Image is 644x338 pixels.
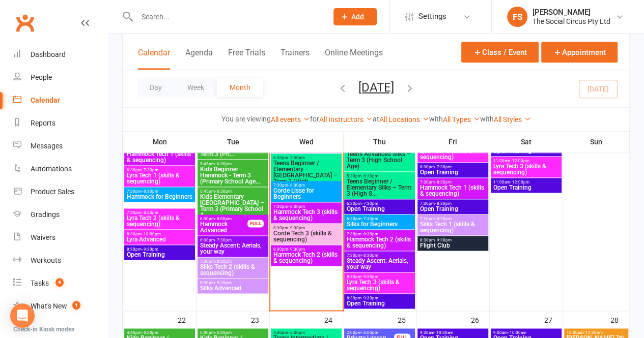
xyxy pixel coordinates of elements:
[215,259,232,264] span: - 8:30pm
[13,249,107,272] a: Workouts
[142,168,158,172] span: - 7:30pm
[435,180,452,185] span: - 8:30pm
[346,217,413,221] span: 6:30pm
[126,210,193,215] span: 7:30pm
[126,330,193,335] span: 4:45pm
[461,42,539,63] button: Class / Event
[494,115,531,124] a: All Styles
[510,180,529,185] span: - 12:00pm
[12,10,38,36] a: Clubworx
[346,221,413,227] span: Silks for Beginners
[493,159,559,163] span: 11:00am
[346,174,413,178] span: 5:30pm
[13,43,107,66] a: Dashboard
[361,253,378,258] span: - 8:30pm
[273,188,340,200] span: Corde Lisse for Beginners
[13,295,107,318] a: What's New1
[215,281,232,285] span: - 9:30pm
[288,156,305,160] span: - 7:30pm
[31,233,55,241] div: Waivers
[200,285,266,291] span: Silks Advanced
[361,217,378,221] span: - 7:30pm
[418,5,446,28] span: Settings
[55,278,64,287] span: 4
[419,238,486,242] span: 8:30pm
[123,131,197,152] th: Mon
[138,48,170,70] button: Calendar
[493,180,559,185] span: 11:00am
[379,115,429,124] a: All Locations
[435,201,452,206] span: - 8:30pm
[346,274,413,279] span: 8:30pm
[273,209,340,221] span: Hammock Tech 3 (skills & sequencing)
[31,119,55,127] div: Reports
[126,215,193,227] span: Lyra Tech 2 (skills & sequencing)
[13,272,107,295] a: Tasks 4
[126,236,193,242] span: Lyra Advanced
[429,115,443,123] strong: with
[471,311,489,328] div: 26
[419,148,486,160] span: Lyra Tech 2 (skills & sequencing)
[419,169,486,175] span: Open Training
[361,201,378,206] span: - 7:30pm
[443,115,480,124] a: All Types
[273,226,340,230] span: 8:30pm
[346,258,413,270] span: Steady Ascent: Aerials, your way
[273,330,340,335] span: 5:30pm
[346,201,413,206] span: 6:30pm
[200,264,266,276] span: Silks Tech 2 (skills & sequencing)
[200,162,266,166] span: 5:45pm
[273,247,340,252] span: 8:30pm
[507,7,527,27] div: FS
[31,96,60,104] div: Calendar
[346,236,413,249] span: Hammock Tech 2 (skills & sequencing)
[583,330,603,335] span: - 12:30pm
[13,112,107,135] a: Reports
[419,201,486,206] span: 7:30pm
[126,168,193,172] span: 6:30pm
[142,247,158,252] span: - 9:30pm
[31,73,52,81] div: People
[185,48,213,70] button: Agenda
[221,115,271,123] strong: You are viewing
[175,78,217,97] button: Week
[361,174,378,178] span: - 6:30pm
[346,253,413,258] span: 7:30pm
[419,185,486,197] span: Hammock Tech 1 (skills & sequencing)
[13,180,107,203] a: Product Sales
[361,296,378,300] span: - 9:30pm
[31,188,74,196] div: Product Sales
[419,217,486,221] span: 7:30pm
[324,311,343,328] div: 24
[10,303,35,328] div: Open Intercom Messenger
[228,48,265,70] button: Free Trials
[319,115,373,124] a: All Instructors
[333,8,377,25] button: Add
[200,238,266,242] span: 6:30pm
[31,279,49,287] div: Tasks
[273,204,340,209] span: 7:30pm
[346,151,413,169] span: Teens Advanced Silks – Term 3 (High School Age)
[508,330,526,335] span: - 10:00am
[493,185,559,191] span: Open Training
[137,78,175,97] button: Day
[72,301,80,310] span: 1
[142,210,158,215] span: - 8:30pm
[419,206,486,212] span: Open Training
[288,247,305,252] span: - 9:30pm
[200,281,266,285] span: 8:00pm
[200,221,248,233] span: Hammock Advanced
[13,66,107,89] a: People
[270,131,343,152] th: Wed
[273,252,340,264] span: Hammock Tech 2 (skills & sequencing)
[126,151,193,163] span: Hammock Tech 1 (skills & sequencing)
[215,238,232,242] span: - 7:30pm
[343,131,416,152] th: Thu
[200,166,266,185] span: Kids Beginner Hammock - Term 3 (Primary School Age...
[273,156,340,160] span: 6:30pm
[288,204,305,209] span: - 8:30pm
[217,78,263,97] button: Month
[13,89,107,112] a: Calendar
[288,226,305,230] span: - 9:30pm
[361,274,378,279] span: - 9:30pm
